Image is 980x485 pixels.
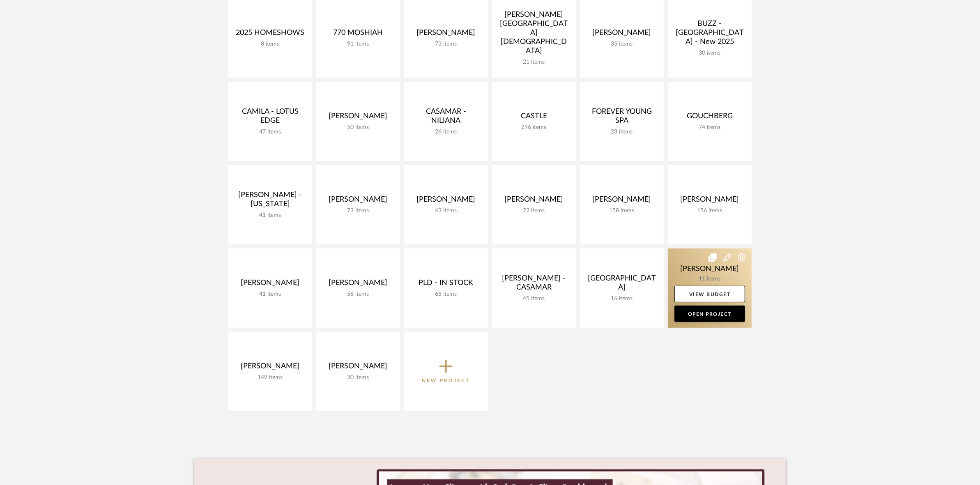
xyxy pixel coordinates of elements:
p: New Project [422,377,470,385]
div: 22 items [499,207,569,214]
div: BUZZ - [GEOGRAPHIC_DATA] - New 2025 [674,19,745,50]
div: [PERSON_NAME] [411,28,481,41]
div: [GEOGRAPHIC_DATA] [587,274,657,295]
div: [PERSON_NAME] [323,278,393,291]
div: [PERSON_NAME] [587,195,657,207]
a: Open Project [674,306,745,322]
div: GOUCHBERG [674,112,745,124]
a: View Budget [674,286,745,302]
div: 8 items [235,41,306,48]
div: FOREVER YOUNG SPA [587,107,657,129]
div: 41 items [235,212,306,219]
div: 74 items [674,124,745,131]
div: CASTLE [499,112,569,124]
div: 91 items [323,41,393,48]
div: [PERSON_NAME] - [US_STATE] [235,191,306,212]
div: [PERSON_NAME] [587,28,657,41]
div: 30 items [674,50,745,57]
div: 158 items [587,207,657,214]
div: [PERSON_NAME][GEOGRAPHIC_DATA][DEMOGRAPHIC_DATA] [499,10,569,59]
div: 149 items [235,374,306,381]
div: 16 items [587,295,657,302]
div: 30 items [323,374,393,381]
div: 65 items [411,291,481,298]
div: [PERSON_NAME] [323,362,393,374]
div: 73 items [323,207,393,214]
div: 296 items [499,124,569,131]
div: [PERSON_NAME] [323,112,393,124]
div: 47 items [235,129,306,136]
div: 45 items [499,295,569,302]
div: [PERSON_NAME] - CASAMAR [499,274,569,295]
div: 35 items [587,41,657,48]
div: 50 items [323,124,393,131]
div: [PERSON_NAME] [235,278,306,291]
div: 41 items [235,291,306,298]
div: PLD - IN STOCK [411,278,481,291]
div: [PERSON_NAME] [411,195,481,207]
div: 73 items [411,41,481,48]
div: 770 MOSHIAH [323,28,393,41]
div: CAMILA - LOTUS EDGE [235,107,306,129]
div: CASAMAR - NILIANA [411,107,481,129]
button: New Project [404,332,488,411]
div: [PERSON_NAME] [499,195,569,207]
div: [PERSON_NAME] [235,362,306,374]
div: 43 items [411,207,481,214]
div: 26 items [411,129,481,136]
div: 21 items [499,59,569,66]
div: 156 items [674,207,745,214]
div: [PERSON_NAME] [674,195,745,207]
div: 2025 HOMESHOWS [235,28,306,41]
div: [PERSON_NAME] [323,195,393,207]
div: 56 items [323,291,393,298]
div: 23 items [587,129,657,136]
